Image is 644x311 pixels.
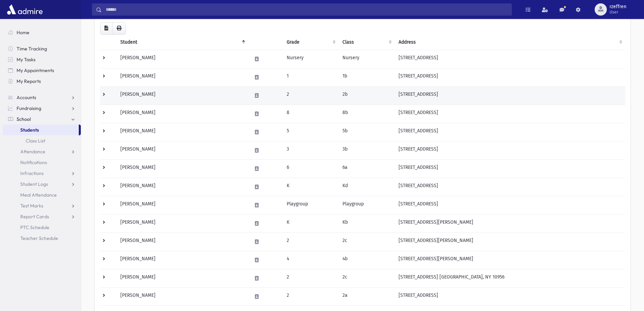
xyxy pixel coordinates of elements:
[610,4,626,9] span: rzeffren
[283,50,338,68] td: Nursery
[338,159,394,178] td: 6a
[395,269,625,287] td: [STREET_ADDRESS] [GEOGRAPHIC_DATA], NY 10956
[20,149,45,155] span: Attendance
[338,269,394,287] td: 2c
[283,251,338,269] td: 4
[338,105,394,123] td: 8b
[395,123,625,141] td: [STREET_ADDRESS]
[116,214,248,232] td: [PERSON_NAME]
[20,170,44,176] span: Infractions
[3,157,81,168] a: Notifications
[338,287,394,306] td: 2a
[3,200,81,211] a: Test Marks
[395,214,625,232] td: [STREET_ADDRESS][PERSON_NAME]
[3,114,81,125] a: School
[17,46,47,52] span: Time Tracking
[395,232,625,251] td: [STREET_ADDRESS][PERSON_NAME]
[3,135,81,146] a: Class List
[338,123,394,141] td: 5b
[283,141,338,159] td: 3
[338,178,394,196] td: Kd
[3,103,81,114] a: Fundraising
[283,105,338,123] td: 8
[3,222,81,233] a: PTC Schedule
[395,50,625,68] td: [STREET_ADDRESS]
[20,203,43,209] span: Test Marks
[395,287,625,306] td: [STREET_ADDRESS]
[116,141,248,159] td: [PERSON_NAME]
[20,224,49,230] span: PTC Schedule
[395,35,625,50] th: Address: activate to sort column ascending
[17,94,36,101] span: Accounts
[20,214,49,220] span: Report Cards
[395,68,625,86] td: [STREET_ADDRESS]
[283,86,338,105] td: 2
[116,251,248,269] td: [PERSON_NAME]
[17,78,41,84] span: My Reports
[3,168,81,179] a: Infractions
[5,3,44,16] img: AdmirePro
[395,105,625,123] td: [STREET_ADDRESS]
[283,68,338,86] td: 1
[20,192,57,198] span: Meal Attendance
[395,251,625,269] td: [STREET_ADDRESS][PERSON_NAME]
[20,159,47,165] span: Notifications
[17,67,54,73] span: My Appointments
[283,35,338,50] th: Grade: activate to sort column ascending
[3,179,81,190] a: Student Logs
[17,29,29,36] span: Home
[3,65,81,76] a: My Appointments
[338,141,394,159] td: 3b
[3,146,81,157] a: Attendance
[283,196,338,214] td: Playgroup
[3,233,81,244] a: Teacher Schedule
[338,232,394,251] td: 2c
[116,105,248,123] td: [PERSON_NAME]
[338,50,394,68] td: Nursery
[112,22,126,35] button: Print
[3,27,81,38] a: Home
[17,105,41,111] span: Fundraising
[116,232,248,251] td: [PERSON_NAME]
[283,269,338,287] td: 2
[395,196,625,214] td: [STREET_ADDRESS]
[116,269,248,287] td: [PERSON_NAME]
[3,125,79,135] a: Students
[338,196,394,214] td: Playgroup
[283,178,338,196] td: K
[3,76,81,87] a: My Reports
[20,181,48,187] span: Student Logs
[116,68,248,86] td: [PERSON_NAME]
[283,287,338,306] td: 2
[395,159,625,178] td: [STREET_ADDRESS]
[100,22,113,35] button: CSV
[395,86,625,105] td: [STREET_ADDRESS]
[116,178,248,196] td: [PERSON_NAME]
[283,232,338,251] td: 2
[116,123,248,141] td: [PERSON_NAME]
[17,57,35,63] span: My Tasks
[395,178,625,196] td: [STREET_ADDRESS]
[338,35,394,50] th: Class: activate to sort column ascending
[116,35,248,50] th: Student: activate to sort column descending
[338,86,394,105] td: 2b
[338,214,394,232] td: Kb
[338,251,394,269] td: 4b
[3,190,81,200] a: Meal Attendance
[102,3,511,16] input: Search
[3,43,81,54] a: Time Tracking
[116,50,248,68] td: [PERSON_NAME]
[116,86,248,105] td: [PERSON_NAME]
[17,116,31,122] span: School
[338,68,394,86] td: 1b
[283,159,338,178] td: 6
[116,196,248,214] td: [PERSON_NAME]
[116,287,248,306] td: [PERSON_NAME]
[3,211,81,222] a: Report Cards
[20,127,39,133] span: Students
[116,159,248,178] td: [PERSON_NAME]
[610,9,626,15] span: User
[3,54,81,65] a: My Tasks
[283,123,338,141] td: 5
[283,214,338,232] td: K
